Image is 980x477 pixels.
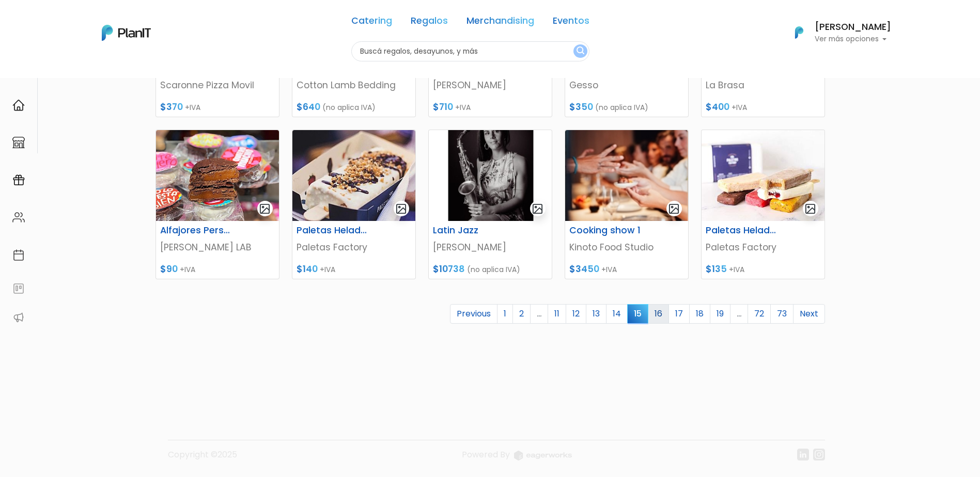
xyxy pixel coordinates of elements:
a: Powered By [462,449,572,469]
p: Kinoto Food Studio [569,241,684,254]
p: [PERSON_NAME] LAB [160,241,275,254]
a: 18 [689,304,710,324]
img: linkedin-cc7d2dbb1a16aff8e18f147ffe980d30ddd5d9e01409788280e63c91fc390ff4.svg [797,449,809,460]
a: Eventos [553,17,589,29]
a: gallery-light Alfajores Personalizados [PERSON_NAME] LAB $90 +IVA [155,130,279,279]
button: PlanIt Logo [PERSON_NAME] Ver más opciones [782,19,891,46]
h6: Alfajores Personalizados [154,225,239,236]
h6: [PERSON_NAME] [815,23,891,32]
a: 13 [586,304,606,324]
p: [PERSON_NAME] [433,241,548,254]
span: $140 [297,263,318,275]
p: [PERSON_NAME] [433,78,548,92]
img: gallery-light [804,203,816,215]
span: translation missing: es.layouts.footer.powered_by [462,449,510,460]
a: Previous [450,304,497,324]
span: +IVA [729,264,744,275]
span: $350 [569,101,593,113]
a: 16 [648,304,669,324]
span: +IVA [601,264,617,275]
img: campaigns-02234683943229c281be62815700db0a1741e53638e28bf9629b52c665b00959.svg [12,174,25,186]
a: 1 [497,304,513,324]
span: +IVA [455,102,471,113]
a: 2 [512,304,531,324]
span: $10738 [433,263,465,275]
h6: Paletas Heladas con Topping [290,225,375,236]
img: gallery-light [532,203,543,215]
a: Regalos [411,17,448,29]
p: Paletas Factory [297,241,411,254]
img: PlanIt Logo [788,21,811,44]
img: home-e721727adea9d79c4d83392d1f703f7f8bce08238fde08b1acbfd93340b81755.svg [12,99,25,112]
span: (no aplica IVA) [322,102,376,113]
p: Gesso [569,78,684,92]
img: gallery-light [259,203,271,215]
span: $640 [297,101,320,113]
input: Buscá regalos, desayunos, y más [351,41,589,61]
img: gallery-light [395,203,407,215]
span: +IVA [320,264,335,275]
img: search_button-432b6d5273f82d61273b3651a40e1bd1b912527efae98b1b7a1b2c0702e16a8d.svg [577,46,584,56]
a: 19 [710,304,730,324]
span: $135 [706,263,727,275]
a: gallery-light Cooking show 1 Kinoto Food Studio $3450 +IVA [565,130,689,279]
span: +IVA [185,102,200,113]
span: $710 [433,101,453,113]
img: calendar-87d922413cdce8b2cf7b7f5f62616a5cf9e4887200fb71536465627b3292af00.svg [12,249,25,261]
h6: Latin Jazz [427,225,511,236]
img: thumb_alfajor.jpg [156,130,279,221]
img: thumb_portada_paletas.jpeg [292,130,415,221]
a: 73 [770,304,794,324]
a: 14 [606,304,628,324]
img: partners-52edf745621dab592f3b2c58e3bca9d71375a7ef29c3b500c9f145b62cc070d4.svg [12,311,25,324]
p: Copyright ©2025 [168,449,237,469]
img: instagram-7ba2a2629254302ec2a9470e65da5de918c9f3c9a63008f8abed3140a32961bf.svg [813,449,825,460]
a: gallery-light Paletas Heladas con Topping Paletas Factory $140 +IVA [292,130,416,279]
span: +IVA [180,264,195,275]
h6: Cooking show 1 [563,225,648,236]
span: $3450 [569,263,599,275]
span: $400 [706,101,729,113]
a: 11 [548,304,566,324]
span: (no aplica IVA) [467,264,520,275]
span: (no aplica IVA) [595,102,648,113]
span: 15 [627,304,648,323]
a: 72 [748,304,771,324]
span: +IVA [732,102,747,113]
p: Ver más opciones [815,36,891,43]
a: Merchandising [466,17,534,29]
h6: Paletas Heladas Simple [699,225,784,236]
a: 17 [668,304,690,324]
img: feedback-78b5a0c8f98aac82b08bfc38622c3050aee476f2c9584af64705fc4e61158814.svg [12,282,25,295]
img: people-662611757002400ad9ed0e3c099ab2801c6687ba6c219adb57efc949bc21e19d.svg [12,211,25,224]
p: Cotton Lamb Bedding [297,78,411,92]
span: $90 [160,263,178,275]
a: Next [793,304,825,324]
img: thumb_Captura_de_pantalla_2023-05-23_12144923.jpg [565,130,688,221]
a: Catering [351,17,392,29]
a: gallery-light Paletas Heladas Simple Paletas Factory $135 +IVA [701,130,825,279]
span: $370 [160,101,183,113]
img: marketplace-4ceaa7011d94191e9ded77b95e3339b90024bf715f7c57f8cf31f2d8c509eaba.svg [12,136,25,149]
img: gallery-light [668,203,680,215]
img: PlanIt Logo [102,25,151,41]
div: ¿Necesitás ayuda? [53,10,149,30]
p: Paletas Factory [706,241,820,254]
a: 12 [566,304,586,324]
p: Scaronne Pizza Movil [160,78,275,92]
img: thumb_image__copia___copia___copia___copia___copia___copia___copia___copia___copia___copia___copi... [429,130,552,221]
a: gallery-light Latin Jazz [PERSON_NAME] $10738 (no aplica IVA) [428,130,552,279]
img: logo_eagerworks-044938b0bf012b96b195e05891a56339191180c2d98ce7df62ca656130a436fa.svg [514,451,572,460]
img: thumb_WhatsApp_Image_2021-10-12_at_12.53.59_PM.jpeg [702,130,825,221]
p: La Brasa [706,78,820,92]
